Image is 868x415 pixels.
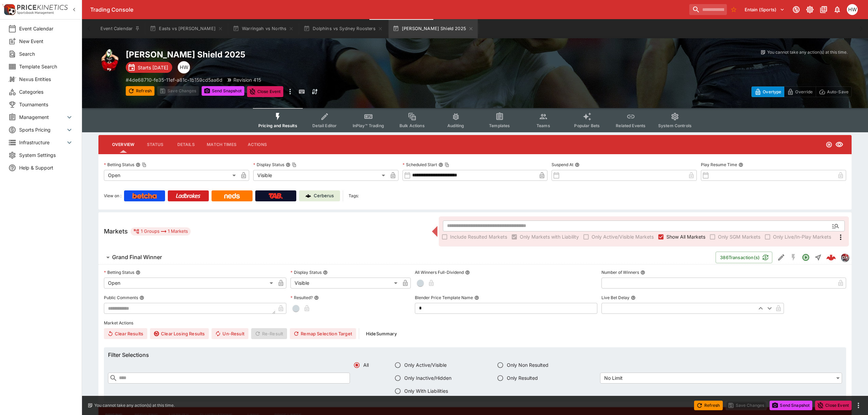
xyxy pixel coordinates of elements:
div: Open [104,278,275,289]
span: Tournaments [19,101,73,108]
img: PriceKinetics Logo [2,3,16,16]
div: Visible [253,170,388,181]
img: pricekinetics [841,254,849,261]
button: Warringah vs Norths [229,19,298,38]
span: Auditing [447,123,464,128]
h6: Grand Final Winner [112,254,162,261]
button: Grand Final Winner [98,251,716,264]
p: All Winners Full-Dividend [415,269,464,275]
p: Display Status [290,269,322,275]
button: Number of Winners [640,270,645,275]
span: All [363,361,369,369]
span: Pricing and Results [258,123,297,128]
img: PriceKinetics [17,5,68,10]
button: Suspend At [575,162,580,167]
span: InPlay™ Trading [353,123,384,128]
button: All Winners Full-Dividend [465,270,470,275]
svg: More [837,233,845,241]
svg: Open [826,141,832,148]
p: Copy To Clipboard [126,76,222,83]
div: Event type filters [253,108,697,132]
button: Remap Selection Target [290,328,356,339]
div: pricekinetics [841,253,849,262]
h5: Markets [104,227,128,235]
button: Documentation [817,3,830,16]
button: Details [171,136,201,153]
div: Start From [751,86,852,97]
span: Infrastructure [19,139,65,146]
button: Overtype [751,86,784,97]
span: Management [19,113,65,121]
p: Overtype [763,88,781,95]
p: Starts [DATE] [138,64,168,71]
a: Cerberus [299,190,340,201]
button: HideSummary [362,328,401,339]
button: Event Calendar [96,19,144,38]
span: Popular Bets [574,123,600,128]
span: Templates [489,123,510,128]
button: Play Resume Time [738,162,743,167]
span: Only Resulted [507,374,538,381]
p: Override [795,88,813,95]
button: Harrison Walker [845,2,860,17]
button: Send Snapshot [770,401,812,410]
span: Include Resulted Markets [450,233,507,240]
img: Ladbrokes [176,193,201,199]
span: Only Markets with Liability [520,233,579,240]
button: Straight [812,251,824,264]
img: rugby_union.png [98,49,120,71]
span: Only With Liabilities [404,387,448,394]
div: Harrison Walker [847,4,858,15]
button: Copy To Clipboard [142,162,147,167]
button: Status [140,136,171,153]
span: Search [19,50,73,57]
button: Close Event [815,401,852,410]
p: Play Resume Time [701,162,737,168]
button: Resulted? [314,295,319,300]
span: Template Search [19,63,73,70]
span: Categories [19,88,73,95]
label: View on : [104,190,121,201]
div: Visible [290,278,400,289]
p: Resulted? [290,295,313,300]
span: System Controls [658,123,692,128]
span: Only SGM Markets [718,233,760,240]
label: Market Actions [104,318,846,328]
div: Harry Walker [178,61,190,73]
button: Connected to PK [790,3,802,16]
div: 1 Groups 1 Markets [133,227,188,236]
span: Only Live/In-Play Markets [773,233,831,240]
img: Betcha [132,193,157,199]
span: Only Active/Visible [404,361,447,369]
p: Display Status [253,162,284,168]
div: Open [104,170,238,181]
p: Public Comments [104,295,138,300]
img: Cerberus [306,193,311,199]
div: Trading Console [90,6,687,13]
button: Scheduled StartCopy To Clipboard [438,162,443,167]
button: Open [829,220,842,232]
button: Un-Result [212,328,248,339]
button: No Bookmarks [728,4,739,15]
button: Auto-Save [816,86,852,97]
p: Live Bet Delay [601,295,629,300]
div: No Limit [600,373,842,384]
span: Detail Editor [312,123,337,128]
button: [PERSON_NAME] Shield 2025 [389,19,478,38]
button: Clear Losing Results [150,328,209,339]
button: Select Tenant [741,4,789,15]
img: Neds [224,193,240,199]
span: Related Events [616,123,646,128]
button: more [854,401,863,410]
span: Only Non Resulted [507,361,548,369]
span: New Event [19,38,73,45]
button: Match Times [201,136,242,153]
img: logo-cerberus--red.svg [826,253,836,262]
span: System Settings [19,151,73,159]
svg: Visible [835,140,843,149]
button: Notifications [831,3,843,16]
button: Betting StatusCopy To Clipboard [136,162,140,167]
button: Dolphins vs Sydney Roosters [299,19,387,38]
button: Easts vs [PERSON_NAME] [146,19,227,38]
p: Betting Status [104,269,134,275]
